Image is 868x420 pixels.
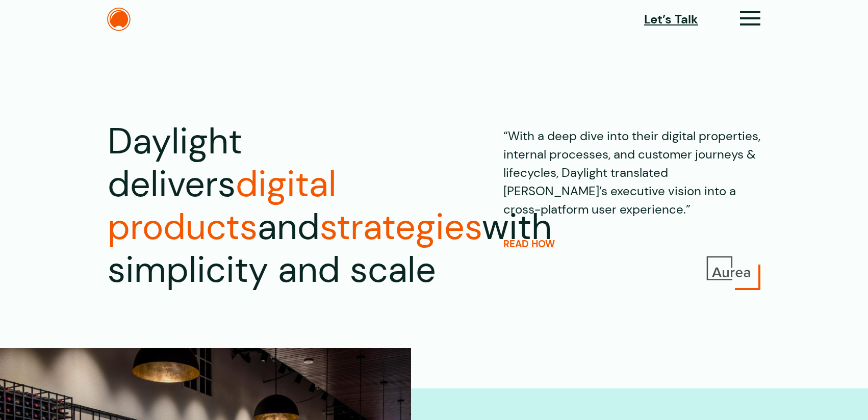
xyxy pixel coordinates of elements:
[644,10,698,29] a: Let’s Talk
[320,204,482,250] span: strategies
[108,120,436,292] h1: Daylight delivers and with simplicity and scale
[704,254,753,282] img: Aurea Logo
[503,120,760,219] p: “With a deep dive into their digital properties, internal processes, and customer journeys & life...
[503,239,555,250] a: READ HOW
[108,161,337,250] span: digital products
[107,8,131,31] img: The Daylight Studio Logo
